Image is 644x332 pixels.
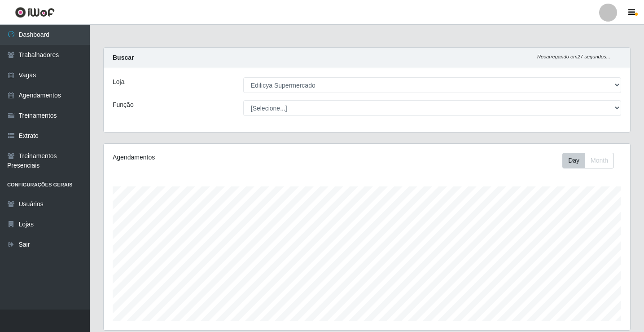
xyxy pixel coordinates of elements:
[113,153,317,162] div: Agendamentos
[537,54,610,59] i: Recarregando em 27 segundos...
[562,153,585,168] button: Day
[113,77,124,87] label: Loja
[113,54,134,61] strong: Buscar
[585,153,614,168] button: Month
[15,7,55,18] img: CoreUI Logo
[113,100,134,110] label: Função
[562,153,614,168] div: First group
[562,153,621,168] div: Toolbar with button groups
